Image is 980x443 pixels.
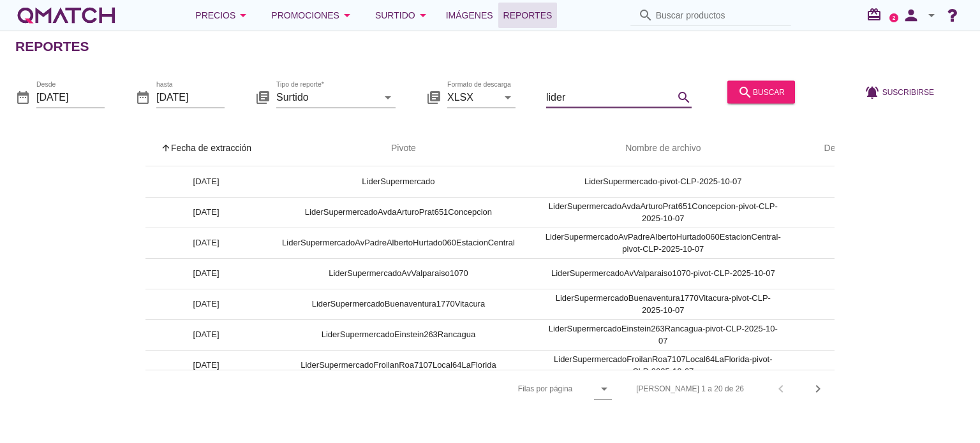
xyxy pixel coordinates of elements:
[854,80,944,103] button: Suscribirse
[447,87,498,107] input: Formato de descarga
[365,3,441,28] button: Surtido
[889,13,898,22] a: 2
[530,319,796,350] td: LiderSupermercadoEinstein263Rancagua-pivot-CLP-2025-10-07
[676,89,692,105] i: search
[267,166,530,197] td: LiderSupermercado
[738,84,753,99] i: search
[530,289,796,319] td: LiderSupermercadoBuenaventura1770Vitacura-pivot-CLP-2025-10-07
[530,166,796,197] td: LiderSupermercado-pivot-CLP-2025-10-07
[530,197,796,228] td: LiderSupermercadoAvdaArturoPrat651Concepcion-pivot-CLP-2025-10-07
[15,3,117,28] a: white-qmatch-logo
[893,15,896,20] text: 2
[145,166,267,197] td: [DATE]
[415,8,431,23] i: arrow_drop_down
[276,87,378,107] input: Tipo de reporte*
[636,383,744,395] div: [PERSON_NAME] 1 a 20 de 26
[339,8,355,23] i: arrow_drop_down
[656,5,783,25] input: Buscar productos
[271,8,355,23] div: Promociones
[15,36,89,57] h2: Reportes
[503,8,553,23] span: Reportes
[145,228,267,258] td: [DATE]
[255,89,271,105] i: library_books
[806,377,829,400] button: Next page
[145,197,267,228] td: [DATE]
[546,87,674,107] input: Filtrar por texto
[738,84,785,99] div: buscar
[924,8,939,23] i: arrow_drop_down
[500,89,516,105] i: arrow_drop_down
[156,87,225,107] input: hasta
[235,8,251,23] i: arrow_drop_down
[145,350,267,381] td: [DATE]
[380,89,396,105] i: arrow_drop_down
[267,228,530,258] td: LiderSupermercadoAvPadreAlbertoHurtado060EstacionCentral
[727,80,795,103] button: buscar
[36,87,105,107] input: Desde
[898,6,924,24] i: person
[195,8,251,23] div: Precios
[865,84,882,99] i: notifications_active
[267,258,530,289] td: LiderSupermercadoAvValparaiso1070
[530,350,796,381] td: LiderSupermercadoFroilanRoa7107Local64LaFlorida-pivot-CLP-2025-10-07
[267,197,530,228] td: LiderSupermercadoAvdaArturoPrat651Concepcion
[866,7,887,22] i: redeem
[15,89,31,105] i: date_range
[597,381,612,396] i: arrow_drop_down
[426,89,442,105] i: library_books
[390,370,612,407] div: Filas por página
[145,289,267,319] td: [DATE]
[796,131,893,166] th: Descargar: Not sorted.
[185,3,261,28] button: Precios
[375,8,431,23] div: Surtido
[261,3,365,28] button: Promociones
[267,289,530,319] td: LiderSupermercadoBuenaventura1770Vitacura
[530,131,796,166] th: Nombre de archivo: Not sorted.
[638,8,653,23] i: search
[135,89,151,105] i: date_range
[446,8,493,23] span: Imágenes
[145,319,267,350] td: [DATE]
[145,131,267,166] th: Fecha de extracción: Sorted ascending. Activate to sort descending.
[530,258,796,289] td: LiderSupermercadoAvValparaiso1070-pivot-CLP-2025-10-07
[810,381,826,396] i: chevron_right
[441,3,498,28] a: Imágenes
[145,258,267,289] td: [DATE]
[267,350,530,381] td: LiderSupermercadoFroilanRoa7107Local64LaFlorida
[498,3,558,28] a: Reportes
[530,228,796,258] td: LiderSupermercadoAvPadreAlbertoHurtado060EstacionCentral-pivot-CLP-2025-10-07
[267,131,530,166] th: Pivote: Not sorted. Activate to sort ascending.
[161,143,171,153] i: arrow_upward
[267,319,530,350] td: LiderSupermercadoEinstein263Rancagua
[882,86,934,98] span: Suscribirse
